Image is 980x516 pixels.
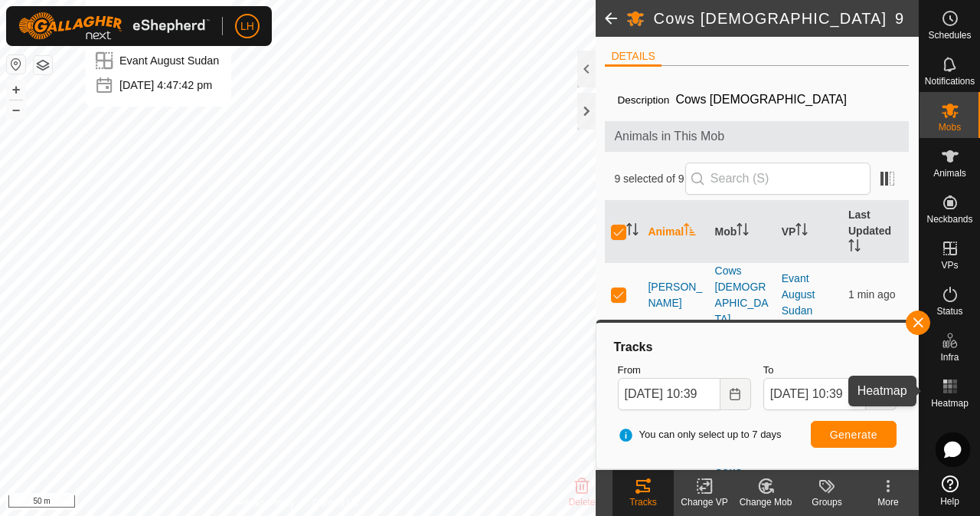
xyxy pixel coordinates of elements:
div: More [857,495,919,509]
th: VP [776,201,842,263]
a: Privacy Policy [237,496,295,510]
span: 9 selected of 9 [614,171,684,187]
span: Schedules [928,31,971,40]
span: Help [940,497,959,506]
div: Cows [DEMOGRAPHIC_DATA] [715,263,769,327]
span: Mobs [939,123,961,132]
span: VPs [941,261,958,270]
div: Evant August Sudan [95,51,219,70]
div: Tracks [612,495,674,509]
a: Help [920,469,980,512]
button: Map Layers [34,56,52,74]
span: Heatmap [931,399,969,408]
span: Winnie [121,5,157,18]
span: Status [936,307,962,316]
th: Animal [642,201,708,263]
span: 9 [895,7,903,30]
label: Description [617,94,669,106]
label: From [618,363,751,378]
p-sorticon: Activate to sort [626,225,639,238]
span: Cows [DEMOGRAPHIC_DATA] [669,87,852,112]
button: + [7,81,25,99]
th: Mob [709,201,776,263]
p-sorticon: Activate to sort [795,225,808,238]
span: Animals [933,169,966,178]
span: Generate [830,429,877,441]
h2: Cows [DEMOGRAPHIC_DATA] [654,9,895,28]
span: Neckbands [926,215,972,224]
p-sorticon: Activate to sort [684,225,696,238]
a: Evant August Sudan [782,272,815,317]
div: Groups [796,495,857,509]
button: – [7,100,25,119]
label: To [763,363,897,378]
button: Choose Date [720,378,751,410]
img: Gallagher Logo [18,12,210,40]
span: You can only select up to 7 days [618,427,782,442]
span: 21 Aug 2025, 10:37 am [848,288,895,301]
span: Notifications [925,77,975,86]
span: LH [240,18,254,35]
div: [DATE] 4:47:42 pm [95,76,219,94]
th: Last Updated [842,201,909,263]
button: Choose Date [866,378,897,410]
li: DETAILS [605,48,661,67]
a: Contact Us [312,496,358,510]
p-sorticon: Activate to sort [848,242,861,254]
button: Reset Map [7,55,25,74]
span: Infra [940,353,959,362]
button: Generate [811,421,897,448]
div: Change VP [674,495,735,509]
span: Animals in This Mob [614,127,900,146]
span: [PERSON_NAME] [648,279,702,311]
div: Change Mob [735,495,796,509]
p-sorticon: Activate to sort [737,225,749,238]
input: Search (S) [685,163,871,195]
div: Tracks [612,338,903,357]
